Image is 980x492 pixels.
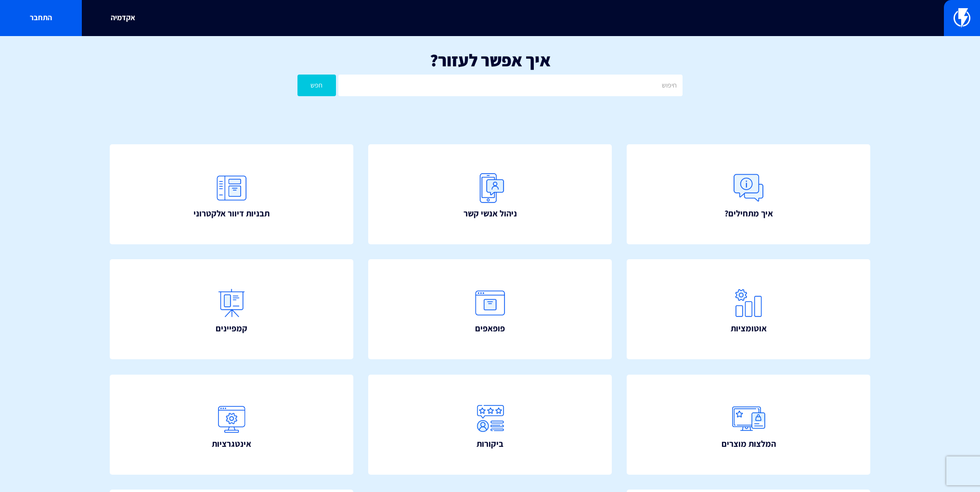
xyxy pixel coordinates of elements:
a: אינטגרציות [110,375,353,475]
span: ניהול אנשי קשר [464,207,517,220]
input: חיפוש מהיר... [273,7,707,29]
button: חפש [297,75,336,96]
input: חיפוש [338,75,683,96]
span: המלצות מוצרים [722,438,776,450]
span: ביקורות [477,438,503,450]
span: תבניות דיוור אלקטרוני [193,207,270,220]
a: אוטומציות [627,259,870,359]
span: איך מתחילים? [724,207,773,220]
a: המלצות מוצרים [627,375,870,475]
a: תבניות דיוור אלקטרוני [110,144,353,244]
a: פופאפים [368,259,612,359]
span: פופאפים [475,322,505,335]
h1: איך אפשר לעזור? [14,50,966,70]
span: קמפיינים [216,322,247,335]
span: אינטגרציות [212,438,251,450]
a: ביקורות [368,375,612,475]
a: איך מתחילים? [627,144,870,244]
a: קמפיינים [110,259,353,359]
a: ניהול אנשי קשר [368,144,612,244]
span: אוטומציות [731,322,767,335]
